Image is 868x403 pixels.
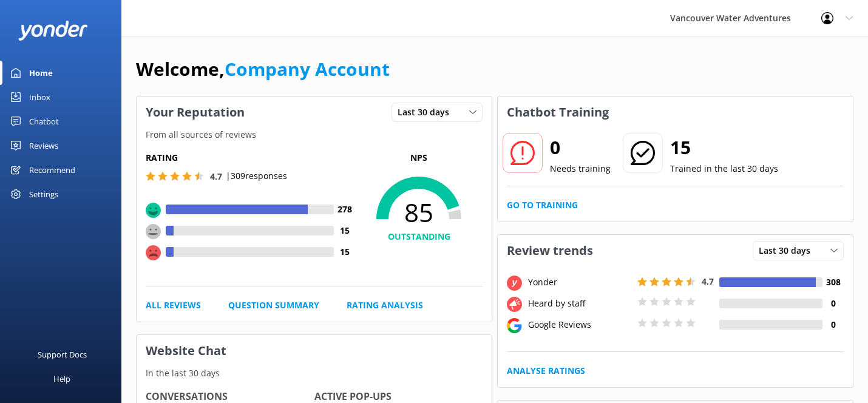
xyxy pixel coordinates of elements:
a: Rating Analysis [347,299,423,312]
div: Inbox [29,85,50,109]
a: Analyse Ratings [507,364,585,378]
h2: 15 [670,133,778,162]
h3: Your Reputation [137,97,254,128]
h4: 308 [822,276,844,289]
div: Heard by staff [525,297,634,310]
a: All Reviews [146,299,201,312]
p: In the last 30 days [137,367,492,380]
p: From all sources of reviews [137,128,492,141]
h3: Chatbot Training [498,97,618,128]
img: yonder-white-logo.png [18,21,88,41]
h4: 0 [822,318,844,331]
div: Help [53,367,70,391]
p: NPS [355,151,483,164]
span: 85 [355,197,483,228]
div: Recommend [29,158,75,182]
h4: OUTSTANDING [355,230,483,243]
span: 4.7 [210,171,222,182]
h1: Welcome, [136,55,390,84]
div: Settings [29,182,58,206]
a: Go to Training [507,198,578,212]
h3: Website Chat [137,335,492,367]
div: Google Reviews [525,318,634,331]
a: Company Account [225,56,390,81]
div: Yonder [525,276,634,289]
span: Last 30 days [759,244,818,257]
div: Chatbot [29,109,59,134]
a: Question Summary [228,299,319,312]
h4: 15 [334,224,355,237]
h4: 278 [334,203,355,216]
h3: Review trends [498,235,602,266]
h4: 15 [334,245,355,259]
div: Support Docs [38,342,87,367]
p: | 309 responses [226,169,287,183]
div: Home [29,61,53,85]
p: Trained in the last 30 days [670,162,778,175]
div: Reviews [29,134,58,158]
span: 4.7 [702,276,714,287]
span: Last 30 days [398,106,456,119]
h2: 0 [550,133,611,162]
h5: Rating [146,151,355,164]
p: Needs training [550,162,611,175]
h4: 0 [822,297,844,310]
